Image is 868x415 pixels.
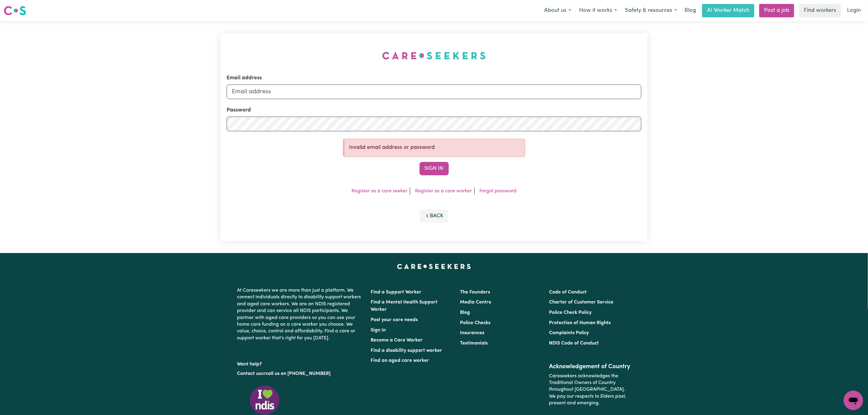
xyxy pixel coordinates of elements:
[843,4,864,17] a: Login
[549,300,613,305] a: Charter of Customer Service
[397,264,471,269] a: Careseekers home page
[549,290,587,295] a: Code of Conduct
[415,189,472,194] a: Register as a care worker
[460,331,484,335] a: Insurances
[549,370,631,409] p: Careseekers acknowledges the Traditional Owners of Country throughout [GEOGRAPHIC_DATA]. We pay o...
[4,5,26,16] img: Careseekers logo
[575,4,621,17] button: How it works
[460,321,490,325] a: Police Checks
[371,338,423,343] a: Become a Care Worker
[371,358,429,363] a: Find an aged care worker
[621,4,681,17] button: Safety & resources
[540,4,575,17] button: About us
[549,310,592,315] a: Police Check Policy
[352,189,407,194] a: Register as a care seeker
[227,84,641,99] input: Email address
[420,162,449,175] button: Sign In
[237,358,364,368] p: Want help?
[420,209,449,223] button: Back
[460,310,470,315] a: Blog
[549,321,611,325] a: Protection of Human Rights
[371,328,386,333] a: Sign In
[799,4,841,17] a: Find workers
[681,4,700,17] a: Blog
[759,4,794,17] a: Post a job
[371,348,442,353] a: Find a disability support worker
[460,300,491,305] a: Media Centre
[549,331,589,335] a: Complaints Policy
[460,341,488,346] a: Testimonials
[460,290,490,295] a: The Founders
[237,371,261,376] a: Contact us
[371,317,418,322] a: Post your care needs
[371,300,438,312] a: Find a Mental Health Support Worker
[702,4,754,17] a: AI Worker Match
[266,371,331,376] a: call us on [PHONE_NUMBER]
[227,74,262,82] label: Email address
[371,290,422,295] a: Find a Support Worker
[349,144,520,152] p: Invalid email address or password
[479,189,516,194] a: Forgot password
[227,106,251,114] label: Password
[549,363,631,370] h2: Acknowledgement of Country
[237,285,364,344] p: At Careseekers we are more than just a platform. We connect individuals directly to disability su...
[237,368,364,379] p: or
[549,341,599,346] a: NDIS Code of Conduct
[4,4,26,18] a: Careseekers logo
[844,391,863,410] iframe: Button to launch messaging window, conversation in progress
